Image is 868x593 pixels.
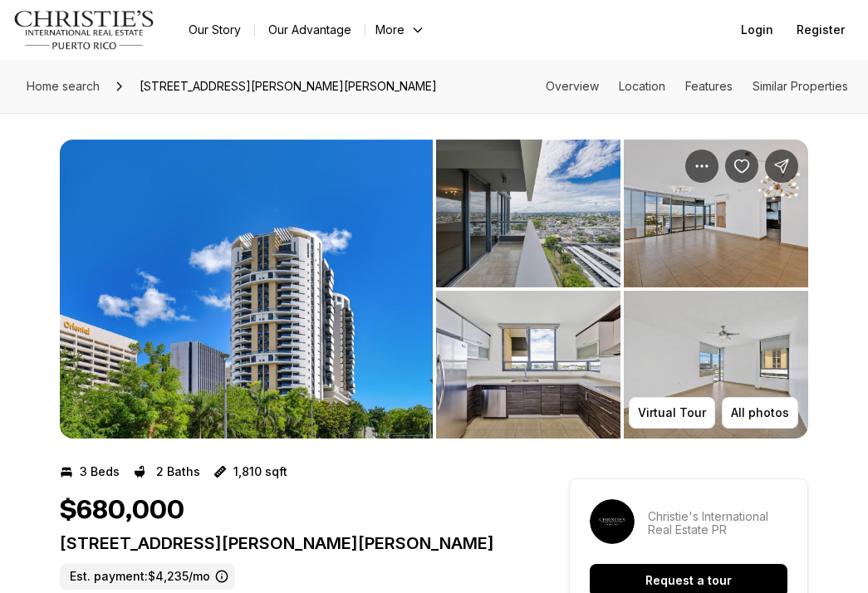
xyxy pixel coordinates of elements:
[638,406,706,419] p: Virtual Tour
[156,465,200,478] p: 2 Baths
[20,73,106,100] a: Home search
[624,140,808,287] button: View image gallery
[722,397,798,429] button: All photos
[60,533,509,553] p: [STREET_ADDRESS][PERSON_NAME][PERSON_NAME]
[436,291,620,439] button: View image gallery
[753,79,848,93] a: Skip to: Similar Properties
[765,149,798,183] button: Share Property: 120 CARLOS F. CHARDON ST #1804S
[546,80,848,93] nav: Page section menu
[645,574,732,587] p: Request a tour
[27,79,100,93] span: Home search
[60,495,184,527] h1: $680,000
[436,140,809,439] li: 2 of 5
[731,406,789,419] p: All photos
[175,18,254,42] a: Our Story
[436,140,620,287] button: View image gallery
[13,10,155,50] img: logo
[725,149,758,183] button: Save Property: 120 CARLOS F. CHARDON ST #1804S
[60,563,235,590] label: Est. payment: $4,235/mo
[60,140,808,439] div: Listing Photos
[624,291,808,439] button: View image gallery
[546,79,599,93] a: Skip to: Overview
[80,465,120,478] p: 3 Beds
[685,149,718,183] button: Property options
[741,23,773,37] span: Login
[365,18,435,42] button: More
[619,79,665,93] a: Skip to: Location
[233,465,287,478] p: 1,810 sqft
[797,23,845,37] span: Register
[255,18,365,42] a: Our Advantage
[648,510,787,537] p: Christie's International Real Estate PR
[731,13,783,47] button: Login
[133,73,444,100] span: [STREET_ADDRESS][PERSON_NAME][PERSON_NAME]
[60,140,433,439] li: 1 of 5
[685,79,733,93] a: Skip to: Features
[629,397,715,429] button: Virtual Tour
[60,140,433,439] button: View image gallery
[787,13,855,47] button: Register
